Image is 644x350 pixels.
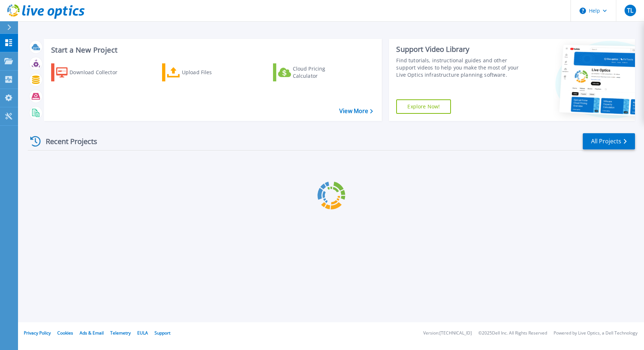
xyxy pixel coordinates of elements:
a: View More [339,108,373,115]
a: All Projects [583,133,635,149]
span: TL [627,8,633,13]
div: Find tutorials, instructional guides and other support videos to help you make the most of your L... [396,57,521,78]
div: Upload Files [182,65,240,80]
a: EULA [137,330,148,336]
li: Version: [TECHNICAL_ID] [423,331,472,336]
a: Upload Files [162,63,242,81]
li: © 2025 Dell Inc. All Rights Reserved [478,331,547,336]
a: Explore Now! [396,99,451,114]
a: Privacy Policy [24,330,51,336]
h3: Start a New Project [51,46,373,54]
a: Ads & Email [80,330,104,336]
a: Support [155,330,170,336]
li: Powered by Live Optics, a Dell Technology [554,331,638,336]
a: Cookies [57,330,73,336]
div: Download Collector [70,65,127,80]
div: Support Video Library [396,45,521,54]
div: Cloud Pricing Calculator [293,65,350,80]
a: Cloud Pricing Calculator [273,63,353,81]
a: Telemetry [110,330,131,336]
div: Recent Projects [28,133,107,150]
a: Download Collector [51,63,131,81]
